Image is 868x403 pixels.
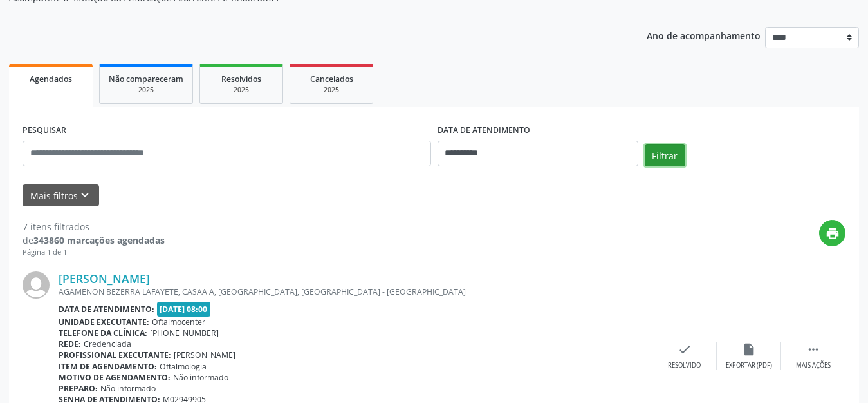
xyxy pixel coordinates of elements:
span: Não informado [173,372,228,383]
a: [PERSON_NAME] [59,271,150,286]
div: Exportar (PDF) [726,361,772,370]
div: 7 itens filtrados [23,220,165,233]
span: Cancelados [310,74,353,84]
span: Não informado [100,383,156,394]
button: print [819,220,845,246]
div: 2025 [209,85,273,95]
b: Telefone da clínica: [59,328,147,339]
span: Resolvidos [221,74,261,84]
b: Profissional executante: [59,349,171,360]
i:  [806,342,820,357]
i: keyboard_arrow_down [78,188,92,202]
label: DATA DE ATENDIMENTO [438,121,530,141]
p: Ano de acompanhamento [647,27,761,43]
div: Resolvido [668,361,701,370]
div: de [23,233,165,247]
span: Não compareceram [109,74,183,84]
strong: 343860 marcações agendadas [33,234,165,246]
span: Oftalmologia [160,361,207,372]
span: Agendados [30,74,72,84]
div: Página 1 de 1 [23,247,165,258]
i: check [678,342,692,357]
b: Item de agendamento: [59,361,157,372]
div: 2025 [299,85,364,95]
b: Data de atendimento: [59,304,154,315]
span: [DATE] 08:00 [157,302,211,317]
div: Mais ações [796,361,831,370]
span: Credenciada [84,339,131,349]
i: insert_drive_file [742,342,756,357]
div: AGAMENON BEZERRA LAFAYETE, CASAA A, [GEOGRAPHIC_DATA], [GEOGRAPHIC_DATA] - [GEOGRAPHIC_DATA] [59,286,652,297]
label: PESQUISAR [23,121,66,141]
span: [PERSON_NAME] [174,349,235,360]
div: 2025 [109,85,183,95]
span: [PHONE_NUMBER] [150,328,219,339]
b: Unidade executante: [59,317,149,328]
button: Filtrar [645,144,685,166]
i: print [826,226,840,241]
img: img [23,271,50,299]
b: Motivo de agendamento: [59,372,171,383]
b: Preparo: [59,383,98,394]
b: Rede: [59,339,81,349]
span: Oftalmocenter [152,317,205,328]
button: Mais filtroskeyboard_arrow_down [23,184,99,207]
